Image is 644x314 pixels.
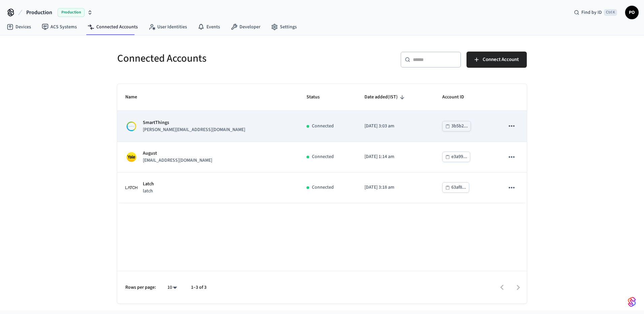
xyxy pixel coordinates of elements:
p: SmartThings [143,119,245,126]
img: Smartthings Logo, Square [125,120,137,132]
div: e3a99... [451,153,467,161]
p: [DATE] 3:18 am [364,184,426,191]
p: [PERSON_NAME][EMAIL_ADDRESS][DOMAIN_NAME] [143,126,245,133]
p: [DATE] 3:03 am [364,123,426,130]
button: PO [625,6,639,19]
button: 3b5b2... [442,121,471,131]
p: [EMAIL_ADDRESS][DOMAIN_NAME] [143,157,212,164]
p: 1–3 of 3 [191,284,206,291]
p: August [143,150,212,157]
p: Connected [312,153,334,160]
div: 10 [164,283,180,292]
button: e3a99... [442,152,470,162]
span: Production [58,8,85,17]
span: Ctrl K [604,9,617,16]
a: ACS Systems [36,21,82,33]
span: Name [125,92,146,102]
span: Production [26,8,52,17]
h5: Connected Accounts [117,52,318,65]
p: Latch [143,181,154,188]
div: Find by IDCtrl K [569,6,622,19]
p: Connected [312,184,334,191]
p: latch [143,188,154,195]
button: Connect Account [466,52,527,68]
span: PO [626,6,638,19]
a: Settings [266,21,302,33]
table: sticky table [117,84,527,203]
span: Account ID [442,92,473,102]
p: Rows per page: [125,284,156,291]
div: 63af8... [451,183,466,192]
a: Events [192,21,225,33]
span: Status [307,92,328,102]
a: Connected Accounts [82,21,143,33]
a: Developer [225,21,266,33]
div: 3b5b2... [451,122,468,130]
span: Connect Account [483,55,519,64]
img: SeamLogoGradient.69752ec5.svg [628,296,636,307]
span: Date added(IST) [364,92,407,102]
a: Devices [1,21,36,33]
button: 63af8... [442,182,469,193]
a: User Identities [143,21,192,33]
p: [DATE] 1:14 am [364,153,426,160]
p: Connected [312,123,334,130]
span: Find by ID [581,9,602,16]
img: Yale Logo, Square [125,151,137,163]
img: Latch Building [125,182,137,194]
